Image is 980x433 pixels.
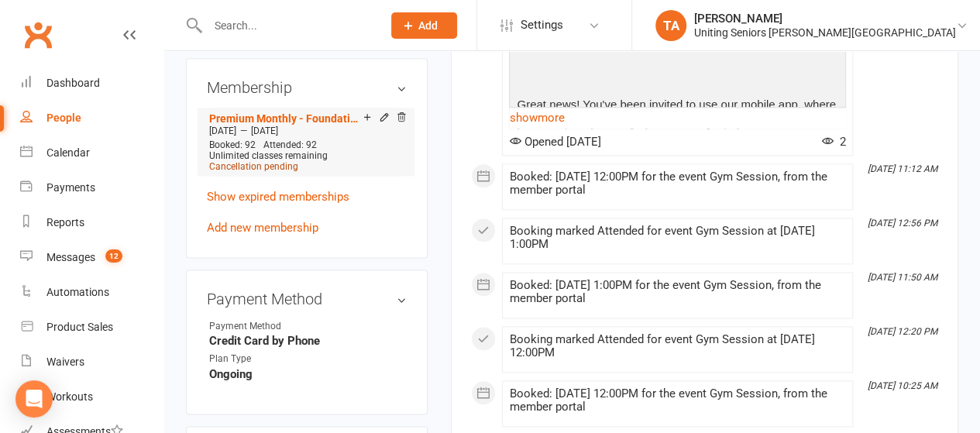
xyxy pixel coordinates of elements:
a: Product Sales [20,310,163,345]
a: Cancellation pending [209,161,298,172]
div: Booking marked Attended for event Gym Session at [DATE] 12:00PM [509,333,846,359]
span: [DATE] [209,125,236,136]
p: Great news! You've been invited to use our mobile app, where you can quickly manage your bookings... [513,95,842,136]
a: Workouts [20,380,163,414]
div: — [205,125,407,137]
div: Messages [46,251,95,263]
strong: Credit Card by Phone [209,334,407,348]
div: People [46,112,81,124]
a: Premium Monthly - Foundation & Pensioner (FUP) [209,112,363,125]
a: Messages 12 [20,240,163,275]
a: Reports [20,205,163,240]
div: Payment Method [209,319,337,334]
div: Uniting Seniors [PERSON_NAME][GEOGRAPHIC_DATA] [694,26,956,40]
span: Add [418,19,438,32]
i: [DATE] 11:12 AM [868,163,937,174]
i: [DATE] 10:25 AM [868,380,937,391]
span: Booked: 92 [209,139,256,150]
div: Booking marked Attended for event Gym Session at [DATE] 1:00PM [509,225,846,251]
div: Product Sales [46,321,113,333]
h3: Membership [207,79,407,96]
div: Workouts [46,390,93,403]
a: Dashboard [20,66,163,101]
i: [DATE] 12:20 PM [868,326,937,337]
a: Clubworx [19,15,57,54]
div: [PERSON_NAME] [694,12,956,26]
span: Opened [DATE] [509,135,600,149]
div: Open Intercom Messenger [15,380,53,418]
div: Dashboard [46,77,100,89]
div: Automations [46,286,109,298]
i: [DATE] 12:56 PM [868,218,937,229]
a: Add new membership [207,221,318,235]
div: TA [655,10,686,41]
span: [DATE] [251,125,278,136]
h3: Payment Method [207,290,407,308]
a: Automations [20,275,163,310]
input: Search... [203,15,371,36]
div: Reports [46,216,84,229]
a: show more [509,107,846,129]
div: Waivers [46,356,84,368]
i: [DATE] 11:50 AM [868,272,937,283]
div: Booked: [DATE] 12:00PM for the event Gym Session, from the member portal [509,387,846,414]
a: Payments [20,170,163,205]
span: Settings [521,8,563,43]
button: Add [391,12,457,39]
span: 12 [105,249,122,263]
a: Waivers [20,345,163,380]
span: 2 [822,135,846,149]
span: Attended: 92 [263,139,317,150]
div: Calendar [46,146,90,159]
div: Booked: [DATE] 1:00PM for the event Gym Session, from the member portal [509,279,846,305]
div: Plan Type [209,352,337,366]
a: Show expired memberships [207,190,349,204]
div: Booked: [DATE] 12:00PM for the event Gym Session, from the member portal [509,170,846,197]
a: Calendar [20,136,163,170]
strong: Ongoing [209,367,407,381]
div: Payments [46,181,95,194]
span: Unlimited classes remaining [209,150,328,161]
a: People [20,101,163,136]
